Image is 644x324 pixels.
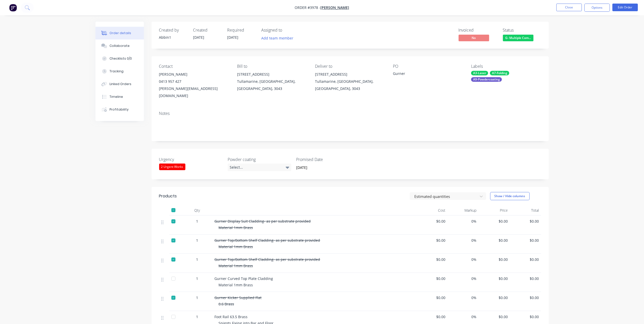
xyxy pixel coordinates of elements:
span: 0% [449,238,477,243]
span: 0% [449,276,477,281]
span: [DATE] [227,35,239,40]
button: Linked Orders [95,78,144,90]
div: A9-Powdercoating [471,77,502,82]
div: [STREET_ADDRESS]Tullamarine, [GEOGRAPHIC_DATA], [GEOGRAPHIC_DATA], 3043 [315,71,385,92]
div: Qty [182,205,213,215]
span: $0.00 [481,257,508,262]
div: Cost [416,205,448,215]
span: $0.00 [481,314,508,319]
img: Factory [9,4,17,11]
span: Gurner Display Suit Cladding- as per substrate provided [215,219,311,224]
label: Powder coating [228,156,291,163]
button: Collaborate [95,39,144,52]
span: $0.00 [481,276,508,281]
button: Order details [95,27,144,39]
div: Price [479,205,510,215]
div: A3-Laser [471,71,488,75]
div: [PERSON_NAME][EMAIL_ADDRESS][DOMAIN_NAME] [159,85,229,99]
div: A7-Folding [490,71,509,75]
label: Urgency [159,156,223,163]
span: 0% [449,257,477,262]
div: PO [393,64,463,69]
div: Status [503,28,541,33]
div: Checklists 0/0 [109,56,132,61]
span: 1 [196,276,198,281]
div: Timeline [109,94,123,99]
span: $0.00 [418,219,446,224]
button: Tracking [95,65,144,78]
div: Select... [228,164,291,171]
div: Order details [109,31,131,35]
span: Material 1mm Brass [219,244,253,249]
div: Abbin1 [159,35,187,40]
span: $0.00 [481,238,508,243]
div: Bill to [237,64,307,69]
div: Created [193,28,221,33]
span: 1 [196,314,198,319]
button: G- Multiple Com... [503,35,533,42]
div: Invoiced [459,28,497,33]
div: 2 Urgent Works [159,164,185,170]
a: [PERSON_NAME] [321,5,349,10]
button: Options [584,4,610,12]
div: 0413 957 427 [159,78,229,85]
span: [DATE] [193,35,204,40]
div: Tracking [109,69,124,74]
span: 0% [449,219,477,224]
span: $0.00 [512,295,539,300]
div: Collaborate [109,44,130,48]
div: Total [510,205,541,215]
div: Tullamarine, [GEOGRAPHIC_DATA], [GEOGRAPHIC_DATA], 3043 [315,78,385,92]
span: No [459,35,489,41]
button: Checklists 0/0 [95,52,144,65]
span: Gurner Top/Bottom Shelf Cladding- as per substrate provided [215,238,320,243]
span: 0% [449,295,477,300]
div: [PERSON_NAME]0413 957 427[PERSON_NAME][EMAIL_ADDRESS][DOMAIN_NAME] [159,71,229,99]
div: [STREET_ADDRESS]Tullamarine, [GEOGRAPHIC_DATA], [GEOGRAPHIC_DATA], 3043 [237,71,307,92]
span: $0.00 [481,219,508,224]
div: [STREET_ADDRESS] [237,71,307,78]
div: Contact [159,64,229,69]
div: Linked Orders [109,82,131,86]
span: 1 [196,238,198,243]
span: $0.00 [512,257,539,262]
button: Edit Order [612,4,638,11]
span: 0% [449,314,477,319]
span: $0.00 [512,276,539,281]
span: $0.00 [418,276,446,281]
span: 1 [196,295,198,300]
span: $0.00 [512,238,539,243]
div: [PERSON_NAME] [159,71,229,78]
span: G- Multiple Com... [503,35,533,41]
span: $0.00 [481,295,508,300]
span: Gurner Top/Bottom Shelf Cladding- as per substrate provided [215,257,320,262]
div: Tullamarine, [GEOGRAPHIC_DATA], [GEOGRAPHIC_DATA], 3043 [237,78,307,92]
div: Products [159,193,177,199]
span: Gurner Curved Top Plate Cladding [215,276,273,281]
span: $0.00 [418,314,446,319]
button: Timeline [95,90,144,103]
span: $0.00 [418,238,446,243]
div: Gurner [393,71,457,78]
button: Profitability [95,103,144,116]
span: Material 1mm Brass [219,282,253,287]
div: Required [227,28,255,33]
span: $0.00 [418,295,446,300]
span: $0.00 [512,314,539,319]
div: Labels [471,64,541,69]
label: Promised Date [296,156,360,163]
span: $0.00 [512,219,539,224]
div: Created by [159,28,187,33]
div: Notes [159,111,541,116]
span: Material 1mm Brass [219,225,253,230]
div: Profitability [109,107,129,112]
span: $0.00 [418,257,446,262]
span: 1 [196,219,198,224]
span: 1 [196,257,198,262]
div: Markup [447,205,479,215]
span: 0.6 Brass [219,302,234,306]
span: Order #3978 - [295,5,321,10]
button: Close [556,4,582,11]
div: [STREET_ADDRESS] [315,71,385,78]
